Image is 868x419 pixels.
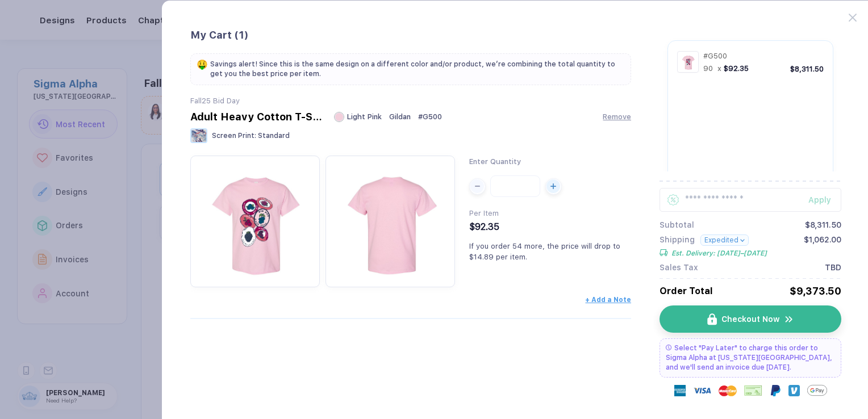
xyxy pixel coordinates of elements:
span: x [717,64,721,73]
span: $1,062.00 [804,235,841,257]
span: Light Pink [347,112,382,121]
img: icon [784,314,794,325]
button: + Add a Note [585,296,631,304]
div: Fall25 Bid Day [190,97,632,105]
span: Screen Print : [212,132,256,140]
div: Select "Pay Later" to charge this order to Sigma Alpha at [US_STATE][GEOGRAPHIC_DATA], and we'll ... [660,338,841,378]
button: Expedited [700,234,749,246]
span: $92.35 [724,64,749,73]
button: Apply [794,188,841,212]
div: $8,311.50 [790,65,824,73]
div: My Cart ( 1 ) [190,29,632,42]
img: Paypal [770,385,781,396]
img: cheque [744,385,762,396]
span: If you order 54 more, the price will drop to $14.89 per item. [469,242,620,261]
span: $92.35 [469,221,499,232]
span: Sales Tax [660,263,698,272]
span: Gildan [389,112,411,121]
span: Savings alert! Since this is the same design on a different color and/or product, we’re combining... [210,60,625,79]
span: 🤑 [197,60,208,69]
img: b71e95b9-5ca0-47d9-8e6c-e92c73e623f3_nt_front_1755500088331.jpg [679,53,696,70]
span: Checkout Now [721,315,779,324]
span: Est. Delivery: [DATE]–[DATE] [671,249,767,257]
img: pay later [666,345,671,350]
div: $9,373.50 [790,285,841,297]
div: Apply [808,195,841,204]
img: Screen Print [190,128,207,143]
img: b71e95b9-5ca0-47d9-8e6c-e92c73e623f3_nt_back_1755500088389.jpg [331,161,449,279]
span: Subtotal [660,220,694,229]
img: b71e95b9-5ca0-47d9-8e6c-e92c73e623f3_nt_front_1755500088331.jpg [196,161,314,279]
span: Enter Quantity [469,157,521,166]
button: Remove [603,112,631,121]
span: Per Item [469,209,499,217]
img: master-card [719,382,737,400]
span: # G500 [703,52,727,60]
span: Order Total [660,286,713,296]
span: TBD [825,263,841,272]
span: 90 [703,64,713,73]
span: Shipping [660,235,695,246]
img: express [674,385,686,396]
img: icon [707,313,717,325]
span: Standard [258,132,290,140]
button: iconCheckout Nowicon [660,305,841,333]
img: visa [693,382,711,400]
img: Venmo [788,385,800,396]
div: Adult Heavy Cotton T-Shirt [190,111,327,123]
img: GPay [807,380,827,400]
div: $8,311.50 [805,220,841,229]
span: # G500 [418,112,442,121]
